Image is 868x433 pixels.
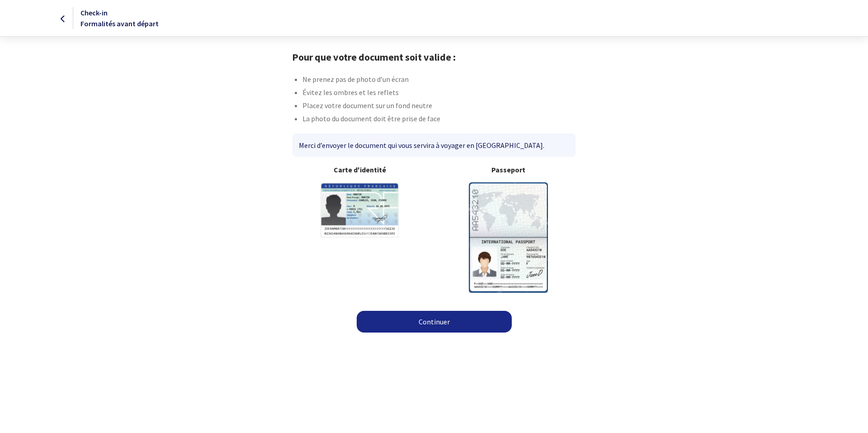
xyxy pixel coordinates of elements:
img: illuPasseport.svg [469,182,548,292]
img: illuCNI.svg [320,182,399,238]
b: Carte d'identité [292,164,427,175]
li: La photo du document doit être prise de face [302,113,576,126]
a: Continuer [357,311,512,333]
h1: Pour que votre document soit valide : [292,51,576,63]
div: Merci d’envoyer le document qui vous servira à voyager en [GEOGRAPHIC_DATA]. [292,133,575,157]
span: Check-in Formalités avant départ [80,8,159,28]
b: Passeport [441,164,576,175]
li: Évitez les ombres et les reflets [302,87,576,100]
li: Placez votre document sur un fond neutre [302,100,576,113]
li: Ne prenez pas de photo d’un écran [302,74,576,87]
